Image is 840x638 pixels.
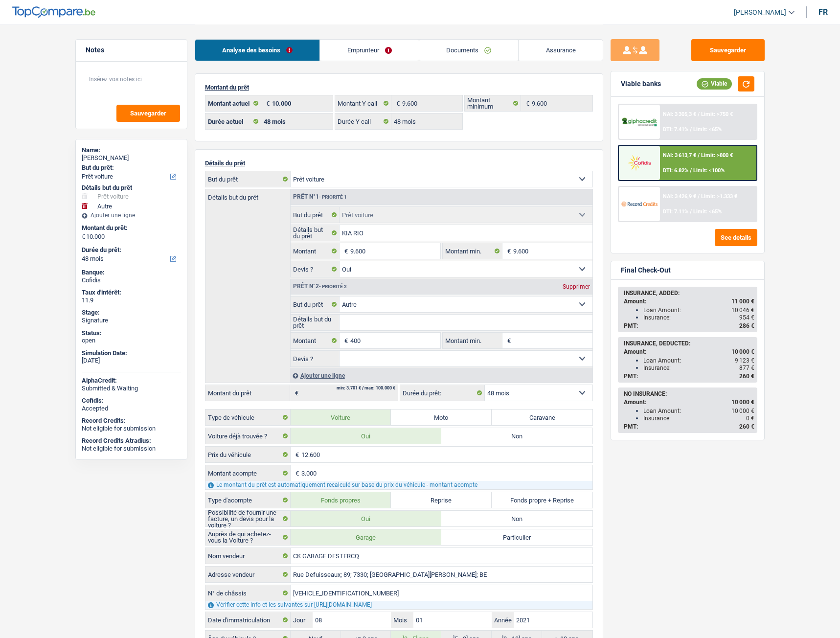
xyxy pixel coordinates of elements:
label: Fonds propres [291,492,391,508]
label: Possibilité de fournir une facture, un devis pour la voiture ? [205,511,291,526]
div: Amount: [624,399,754,406]
label: Montant actuel [205,95,262,111]
div: Banque: [82,269,181,276]
label: Détails but du prêt [205,189,290,201]
label: Reprise [391,492,492,508]
div: [DATE] [82,357,181,365]
span: 10 000 € [731,408,754,414]
span: Limit: >1.333 € [701,193,737,200]
label: Adresse vendeur [205,567,291,582]
p: Montant du prêt [205,84,593,91]
label: But du prêt [205,171,291,187]
span: 877 € [739,365,754,371]
span: DTI: 6.82% [663,167,688,174]
label: Année [492,612,514,628]
label: Détails but du prêt [291,315,340,330]
a: Assurance [519,40,603,61]
div: Loan Amount: [643,307,754,314]
span: 10 046 € [731,307,754,314]
span: Limit: >750 € [701,111,733,117]
div: Insurance: [643,314,754,321]
span: 0 € [746,415,754,422]
p: Détails du prêt [205,159,593,167]
label: Durée Y call [335,114,391,129]
div: Status: [82,329,181,337]
label: Détails but du prêt [291,225,340,241]
span: / [690,126,692,133]
label: Oui [291,428,442,444]
div: Prêt n°1 [291,194,349,200]
div: Ajouter une ligne [290,368,592,383]
span: € [261,95,272,111]
label: Montant minimum [465,95,521,111]
div: Submitted & Waiting [82,385,181,392]
div: Final Check-Out [621,266,671,274]
a: Emprunteur [320,40,419,61]
label: Non [441,511,592,526]
div: Taux d'intérêt: [82,289,181,296]
label: Mois [391,612,413,628]
div: Insurance: [643,365,754,371]
div: AlphaCredit: [82,377,181,385]
div: PMT: [624,423,754,430]
span: 9 123 € [735,357,754,364]
div: min: 3.701 € / max: 100.000 € [337,386,395,390]
span: 286 € [739,322,754,329]
label: Durée du prêt: [400,385,485,401]
div: Amount: [624,348,754,355]
div: open [82,337,181,344]
div: [PERSON_NAME] [82,154,181,162]
div: Viable [697,78,732,89]
span: € [502,333,513,348]
label: Montant du prêt: [82,224,179,232]
button: See details [715,229,757,246]
span: - Priorité 1 [319,194,347,200]
input: MM [413,612,492,628]
div: Accepted [82,405,181,412]
span: 954 € [739,314,754,321]
div: Viable banks [621,80,661,88]
label: Montant [291,333,340,348]
span: 11 000 € [731,298,754,305]
div: Supprimer [560,284,592,290]
span: Limit: <100% [693,167,725,174]
div: Record Credits: [82,417,181,425]
label: Durée du prêt: [82,246,179,254]
span: € [521,95,532,111]
button: Sauvegarder [691,39,765,61]
label: Particulier [441,529,592,545]
span: NAI: 3 305,3 € [663,111,696,117]
div: 11.9 [82,296,181,304]
img: TopCompare Logo [12,6,95,18]
div: INSURANCE, ADDED: [624,290,754,296]
label: But du prêt: [82,164,179,172]
label: Date d'immatriculation [205,612,291,628]
div: Name: [82,146,181,154]
label: Moto [391,410,492,425]
span: / [698,193,700,200]
a: Documents [419,40,519,61]
div: Le montant du prêt est automatiquement recalculé sur base du prix du véhicule - montant acompte [205,481,592,489]
h5: Notes [86,46,177,54]
span: 10 000 € [731,399,754,406]
label: Durée actuel [205,114,262,129]
span: NAI: 3 426,9 € [663,193,696,200]
span: DTI: 7.41% [663,126,688,133]
div: INSURANCE, DEDUCTED: [624,340,754,347]
div: Record Credits Atradius: [82,437,181,445]
span: Limit: >800 € [701,152,733,159]
label: Montant min. [443,333,502,348]
span: / [698,152,700,159]
div: Prêt n°2 [291,283,349,290]
label: Montant Y call [335,95,391,111]
label: Auprès de qui achetez-vous la Voiture ? [205,529,291,545]
span: 260 € [739,423,754,430]
div: Insurance: [643,415,754,422]
img: Cofidis [621,154,658,172]
span: / [698,111,700,117]
input: JJ [313,612,391,628]
span: / [690,208,692,215]
input: Sélectionnez votre adresse dans la barre de recherche [291,567,592,582]
button: Sauvegarder [116,105,180,122]
div: Simulation Date: [82,349,181,357]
